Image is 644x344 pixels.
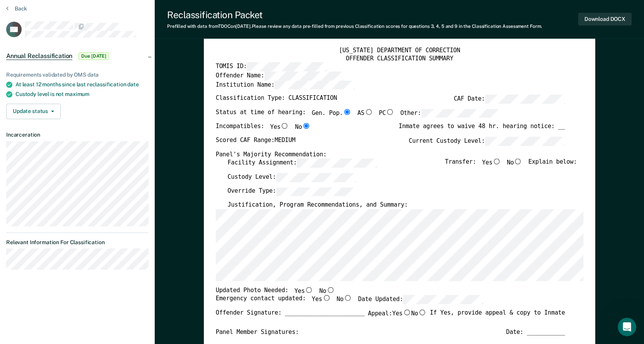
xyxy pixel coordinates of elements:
span: Due [DATE] [79,52,109,60]
button: Back [6,5,27,12]
div: At least 12 months since last reclassification [15,81,149,88]
input: No [514,159,522,164]
button: Download DOCX [578,13,632,26]
label: Yes [311,295,330,304]
label: Classification Type: CLASSIFICATION [215,95,337,104]
input: PC [386,109,394,115]
label: Scored CAF Range: MEDIUM [215,137,295,146]
iframe: Intercom live chat [618,318,636,336]
label: Current Custody Level: [408,137,565,146]
div: Custody level is not [15,91,149,98]
input: Yes [305,287,313,293]
div: Updated Photo Needed: [215,287,335,296]
label: No [411,310,426,318]
label: Facility Assignment: [227,159,377,168]
div: OFFENDER CLASSIFICATION SUMMARY [215,55,583,63]
input: Yes [280,123,289,129]
label: Yes [270,123,289,132]
label: Custody Level: [227,173,356,182]
label: Yes [482,159,501,168]
label: Institution Name: [215,80,354,89]
label: No [319,287,335,296]
div: Inmate agrees to waive 48 hr. hearing notice: __ [398,123,565,137]
label: No [337,295,352,304]
input: Offender Name: [264,72,344,80]
label: PC [379,109,394,118]
label: Justification, Program Recommendations, and Summary: [227,202,408,209]
input: Gen. Pop. [343,109,351,115]
input: No [418,310,426,315]
div: Transfer: Explain below: [445,159,577,173]
input: TOMIS ID: [247,63,327,72]
label: Yes [392,310,411,318]
label: Date Updated: [358,295,483,304]
input: Yes [322,295,330,301]
input: CAF Date: [485,95,565,104]
label: TOMIS ID: [215,63,327,72]
div: [US_STATE] DEPARTMENT OF CORRECTION [215,47,583,55]
div: Emergency contact updated: [215,295,483,310]
label: Appeal: [368,310,427,323]
label: Gen. Pop. [311,109,351,118]
div: Requirements validated by OMS data [6,72,149,78]
input: No [326,287,335,293]
span: date [127,81,138,87]
input: Custody Level: [276,173,356,182]
div: Panel's Majority Recommendation: [215,151,565,159]
dt: Relevant Information For Classification [6,239,149,246]
label: No [295,123,310,132]
input: AS [364,109,373,115]
input: No [343,295,352,301]
input: Date Updated: [403,295,483,304]
div: Incompatibles: [215,123,310,137]
input: Current Custody Level: [485,137,565,146]
label: Override Type: [227,187,356,196]
input: Override Type: [276,187,356,196]
label: CAF Date: [454,95,565,104]
label: AS [357,109,373,118]
input: Yes [492,159,501,164]
dt: Incarceration [6,132,149,138]
div: Reclassification Packet [167,9,542,21]
button: Update status [6,104,61,119]
input: Other: [421,109,501,118]
input: No [302,123,310,129]
div: Offender Signature: _______________________ If Yes, provide appeal & copy to Inmate [215,310,565,329]
label: Yes [294,287,313,296]
span: Annual Reclassification [6,52,72,60]
input: Institution Name: [274,80,354,89]
label: Other: [400,109,501,118]
div: Status at time of hearing: [215,109,501,123]
div: Prefilled with data from TDOC on [DATE] . Please review any data pre-filled from previous Classif... [167,24,542,29]
label: Offender Name: [215,72,344,80]
input: Facility Assignment: [297,159,377,168]
span: maximum [65,91,89,97]
div: Panel Member Signatures: [215,329,299,336]
label: No [507,159,522,168]
input: Yes [402,310,411,315]
div: Date: ___________ [506,329,565,336]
